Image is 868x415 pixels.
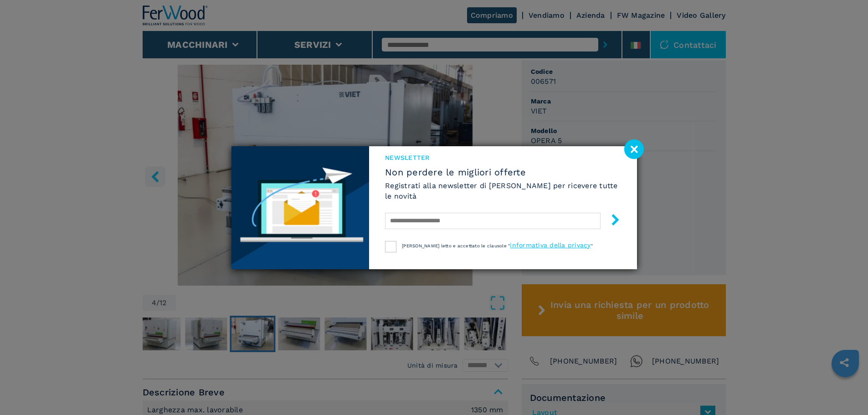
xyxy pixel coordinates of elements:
[385,180,621,201] h6: Registrati alla newsletter di [PERSON_NAME] per ricevere tutte le novità
[591,243,593,248] span: "
[601,210,621,232] button: submit-button
[402,243,510,248] span: [PERSON_NAME] letto e accettato le clausole "
[231,146,370,269] img: Newsletter image
[385,153,621,162] span: NEWSLETTER
[510,241,591,249] a: informativa della privacy
[385,167,621,178] span: Non perdere le migliori offerte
